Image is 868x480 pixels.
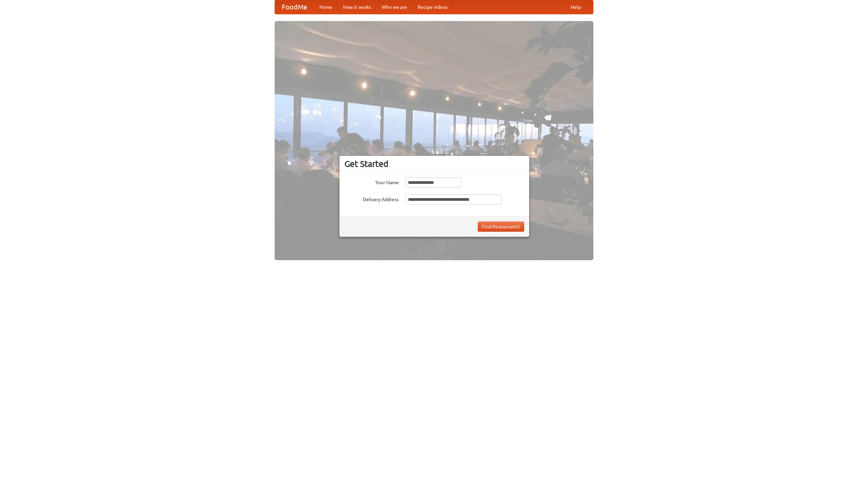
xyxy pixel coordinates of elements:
a: Who we are [376,0,412,14]
button: Find Restaurants! [478,222,524,232]
a: How it works [338,0,376,14]
a: Help [565,0,586,14]
label: Delivery Address [344,194,399,203]
a: FoodMe [275,0,314,14]
h3: Get Started [344,159,524,169]
a: Recipe videos [412,0,453,14]
a: Home [314,0,338,14]
label: Your Name [344,177,399,186]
